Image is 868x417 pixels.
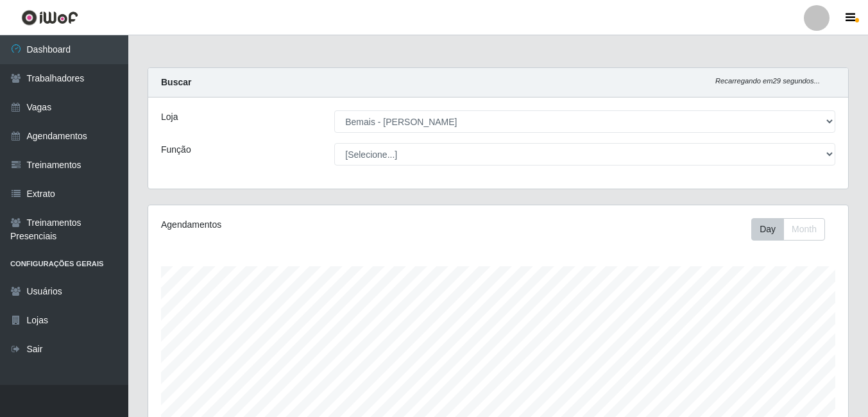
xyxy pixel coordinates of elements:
[161,218,430,232] div: Agendamentos
[21,10,78,26] img: CoreUI Logo
[161,77,191,87] strong: Buscar
[783,218,825,241] button: Month
[161,110,178,124] label: Loja
[751,218,835,241] div: Toolbar with button groups
[161,143,191,157] label: Função
[751,218,825,241] div: First group
[715,77,820,85] i: Recarregando em 29 segundos...
[751,218,784,241] button: Day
